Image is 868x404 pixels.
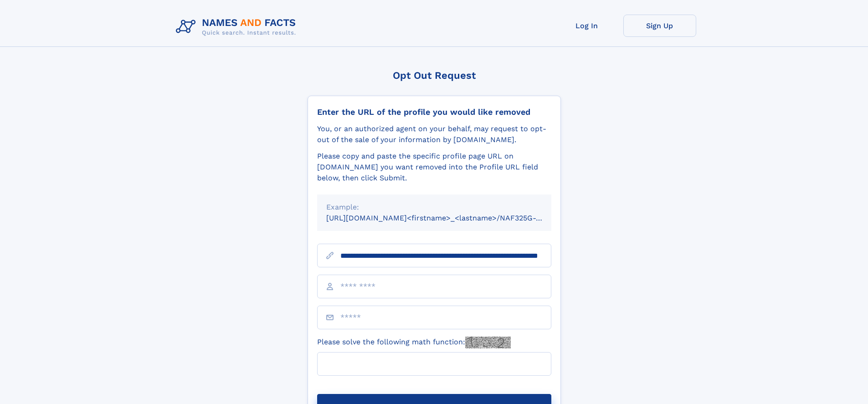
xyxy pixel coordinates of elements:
div: Please copy and paste the specific profile page URL on [DOMAIN_NAME] you want removed into the Pr... [317,151,551,184]
div: Opt Out Request [308,70,561,81]
a: Sign Up [623,15,696,37]
img: Logo Names and Facts [172,15,303,39]
label: Please solve the following math function: [317,337,511,348]
div: Enter the URL of the profile you would like removed [317,107,551,117]
a: Log In [550,15,623,37]
div: You, or an authorized agent on your behalf, may request to opt-out of the sale of your informatio... [317,123,551,145]
div: Example: [326,202,542,213]
small: [URL][DOMAIN_NAME]<firstname>_<lastname>/NAF325G-xxxxxxxx [326,214,569,222]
